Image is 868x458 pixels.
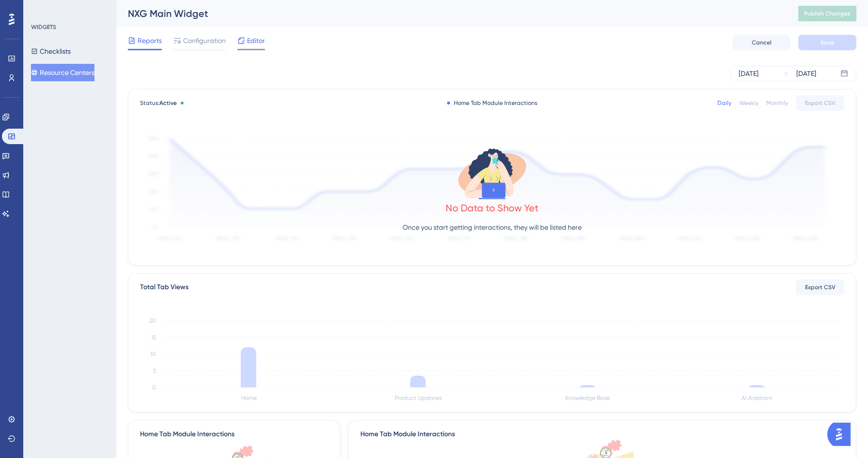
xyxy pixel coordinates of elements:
button: Export CSV [796,280,844,295]
iframe: UserGuiding AI Assistant Launcher [827,420,856,449]
tspan: 0 [152,384,156,391]
div: NXG Main Widget [128,7,774,20]
div: [DATE] [796,68,816,79]
button: Save [798,35,856,50]
div: Daily [717,99,731,107]
div: Home Tab Module Interactions [140,428,234,440]
span: Editor [247,35,265,46]
button: Cancel [732,35,790,50]
div: Monthly [766,99,788,107]
span: Save [821,39,834,46]
span: Export CSV [805,99,836,107]
span: Cancel [752,39,772,46]
div: Total Tab Views [140,281,188,293]
div: Weekly [739,99,759,107]
div: Home Tab Module Interactions [360,428,844,440]
tspan: 15 [151,334,156,341]
span: Status: [140,99,177,107]
span: Publish Changes [804,10,851,17]
p: Once you start getting interactions, they will be listed here [403,222,582,233]
tspan: Knowledge Base [565,395,610,401]
span: Export CSV [805,283,836,291]
div: No Data to Show Yet [446,201,539,215]
div: [DATE] [739,68,759,79]
button: Resource Centers [31,64,94,81]
button: Export CSV [796,95,844,111]
div: Home Tab Module Interactions [447,99,537,107]
div: WIDGETS [31,23,56,31]
button: Checklists [31,43,71,60]
tspan: Home [241,395,257,401]
tspan: 10 [150,351,156,357]
span: Configuration [183,35,226,46]
tspan: Product Updates [395,395,442,401]
tspan: 5 [153,368,156,374]
span: Reports [138,35,162,46]
span: Active [159,100,177,106]
button: Publish Changes [798,6,856,21]
tspan: AI Assistant [742,395,773,401]
tspan: 20 [149,317,156,324]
